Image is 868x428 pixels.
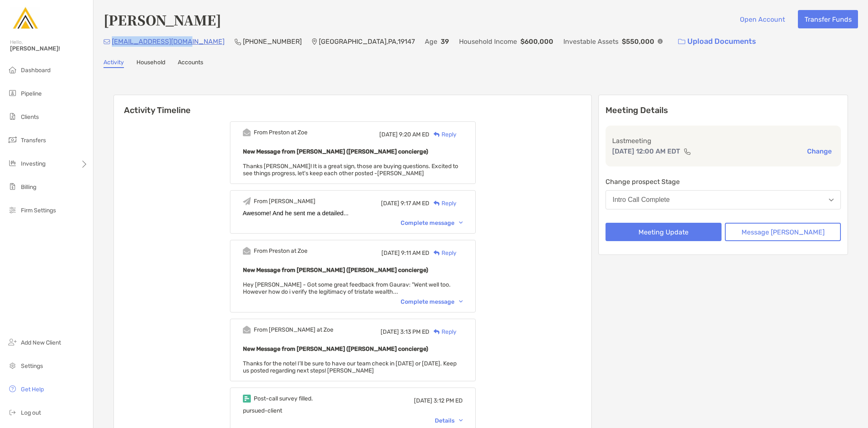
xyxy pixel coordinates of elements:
span: Billing [21,184,36,191]
span: pursued-client [243,407,282,414]
img: button icon [678,39,685,45]
h4: [PERSON_NAME] [103,10,221,29]
img: Chevron icon [459,419,463,422]
b: New Message from [PERSON_NAME] ([PERSON_NAME] concierge) [243,267,428,274]
span: [DATE] [414,397,432,404]
span: Pipeline [21,90,42,97]
p: Household Income [459,36,517,47]
div: From [PERSON_NAME] at Zoe [254,326,333,333]
div: Reply [429,130,457,139]
button: Change [805,147,834,156]
button: Intro Call Complete [606,190,841,209]
img: Phone Icon [235,38,241,45]
button: Meeting Update [606,223,722,241]
p: 39 [441,36,449,47]
b: New Message from [PERSON_NAME] ([PERSON_NAME] concierge) [243,148,428,155]
img: Reply icon [434,329,440,335]
img: Open dropdown arrow [829,199,834,201]
img: Zoe Logo [10,3,40,33]
p: [GEOGRAPHIC_DATA] , PA , 19147 [319,36,415,47]
b: New Message from [PERSON_NAME] ([PERSON_NAME] concierge) [243,345,428,352]
a: Accounts [178,59,203,68]
img: Event icon [243,128,251,136]
p: $550,000 [622,36,654,47]
button: Message [PERSON_NAME] [725,223,841,241]
span: 3:12 PM ED [434,397,463,404]
img: logout icon [8,407,18,417]
p: Last meeting [612,136,834,146]
p: $600,000 [520,36,553,47]
img: Location Icon [312,38,317,45]
a: Upload Documents [673,33,762,50]
span: Clients [21,113,39,121]
span: Settings [21,363,43,370]
img: firm-settings icon [8,205,18,215]
span: Log out [21,409,41,416]
div: From [PERSON_NAME] [254,198,315,205]
img: Reply icon [434,250,440,256]
span: Hey [PERSON_NAME] - Got some great feedback from Gaurav: "Went well too. However how do i verify ... [243,281,451,295]
img: Info Icon [658,39,663,44]
p: Age [425,36,437,47]
div: Reply [429,327,457,336]
span: 9:11 AM ED [401,249,429,257]
button: Open Account [733,10,791,28]
div: Complete message [401,219,463,227]
p: Meeting Details [606,105,841,116]
img: communication type [684,148,691,155]
span: [DATE] [379,131,398,138]
span: [DATE] [381,249,400,257]
span: [DATE] [381,328,399,335]
img: settings icon [8,360,18,370]
img: Reply icon [434,132,440,137]
span: 9:17 AM ED [401,200,429,207]
span: Add New Client [21,339,61,346]
button: Transfer Funds [798,10,858,28]
h6: Activity Timeline [114,95,591,115]
span: [PERSON_NAME]! [10,45,88,52]
div: Complete message [401,298,463,305]
a: Household [136,59,165,68]
span: Investing [21,160,45,167]
span: Thanks [PERSON_NAME]! It is a great sign, those are buying questions. Excited to see things progr... [243,163,458,177]
div: From Preston at Zoe [254,129,308,136]
span: Firm Settings [21,207,56,214]
img: Event icon [243,197,251,205]
div: Intro Call Complete [613,196,670,204]
span: Thanks for the note! I’ll be sure to have our team check in [DATE] or [DATE]. Keep us posted rega... [243,360,457,374]
div: Reply [429,249,457,257]
div: From Preston at Zoe [254,247,308,254]
img: Event icon [243,395,251,403]
span: [DATE] [381,200,399,207]
img: billing icon [8,181,18,191]
img: Event icon [243,247,251,255]
img: transfers icon [8,135,18,145]
span: Get Help [21,386,44,393]
div: Details [435,417,463,424]
img: pipeline icon [8,88,18,98]
span: Transfers [21,137,46,144]
p: [PHONE_NUMBER] [243,36,302,47]
img: Event icon [243,326,251,334]
img: investing icon [8,158,18,168]
img: Reply icon [434,201,440,206]
p: [EMAIL_ADDRESS][DOMAIN_NAME] [112,36,225,47]
img: Email Icon [103,39,110,44]
img: get-help icon [8,384,18,394]
p: Investable Assets [563,36,618,47]
span: Dashboard [21,67,50,74]
span: 3:13 PM ED [400,328,429,335]
img: Chevron icon [459,222,463,224]
p: [DATE] 12:00 AM EDT [612,146,680,156]
p: Change prospect Stage [606,176,841,187]
img: Chevron icon [459,300,463,303]
div: Post-call survey filled. [254,395,313,402]
div: Awesome! And he sent me a detailed... [243,210,463,217]
span: 9:20 AM ED [399,131,429,138]
img: add_new_client icon [8,337,18,347]
img: clients icon [8,111,18,121]
a: Activity [103,59,124,68]
div: Reply [429,199,457,208]
img: dashboard icon [8,65,18,75]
